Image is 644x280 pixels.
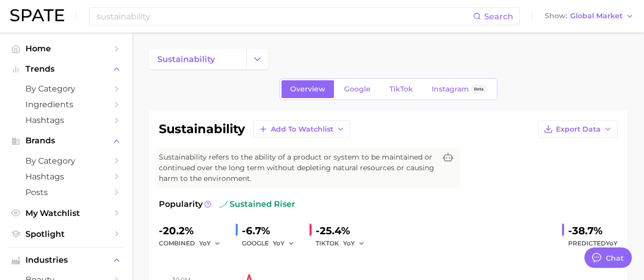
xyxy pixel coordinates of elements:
button: YoY [199,237,221,250]
button: Trends [8,61,124,77]
span: YoY [606,239,618,247]
span: Trends [25,65,107,74]
a: by Category [8,81,124,97]
span: Sustainability refers to the ability of a product or system to be maintained or continued over th... [159,152,436,184]
button: Brands [8,133,124,148]
span: My Watchlist [25,208,107,218]
button: Industries [8,253,124,268]
h1: sustainability [159,123,245,135]
span: YoY [273,239,285,247]
img: SPATE [10,9,64,21]
span: Hashtags [25,115,107,125]
div: -38.7% [568,223,618,239]
span: YoY [343,239,355,247]
div: combined [159,237,228,250]
span: YoY [199,239,211,247]
span: TikTok [389,85,413,94]
span: Home [25,44,107,53]
button: Export Data [538,120,618,138]
span: Brands [25,136,107,145]
span: Beta [474,85,484,94]
span: Instagram [432,85,469,94]
span: Add to Watchlist [271,125,333,134]
a: sustainability [149,49,246,69]
div: -6.7% [242,223,301,239]
span: Global Market [570,13,623,19]
a: Google [335,80,379,98]
span: Search [484,12,513,21]
button: Change Category [246,49,268,69]
button: YoY [273,237,295,250]
a: by Category [8,153,124,169]
a: TikTok [381,80,422,98]
span: Spotlight [25,229,107,239]
a: Hashtags [8,112,124,128]
span: by Category [25,156,107,166]
span: by Category [25,84,107,94]
button: ShowGlobal Market [542,10,636,23]
span: Export Data [556,125,601,134]
span: Industries [25,256,107,265]
a: Posts [8,184,124,200]
a: Home [8,41,124,56]
a: My Watchlist [8,205,124,221]
a: Spotlight [8,226,124,242]
span: Google [344,85,371,94]
a: Ingredients [8,97,124,112]
button: Add to Watchlist [253,120,350,138]
a: Overview [282,80,334,98]
div: TIKTOK [316,237,372,250]
span: Overview [290,85,325,94]
div: GOOGLE [242,237,301,250]
img: sustained riser [219,200,228,208]
span: Ingredients [25,100,107,109]
span: Show [545,13,567,19]
div: -25.4% [316,223,372,239]
span: Predicted [568,237,618,250]
button: YoY [343,237,365,250]
span: Posts [25,188,107,197]
a: Hashtags [8,169,124,184]
span: Popularity [159,198,203,210]
a: InstagramBeta [423,80,495,98]
span: sustained riser [219,198,295,210]
span: Hashtags [25,172,107,181]
span: sustainability [157,54,215,64]
div: -20.2% [159,223,228,239]
input: Search here for a brand, industry, or ingredient [96,8,473,25]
